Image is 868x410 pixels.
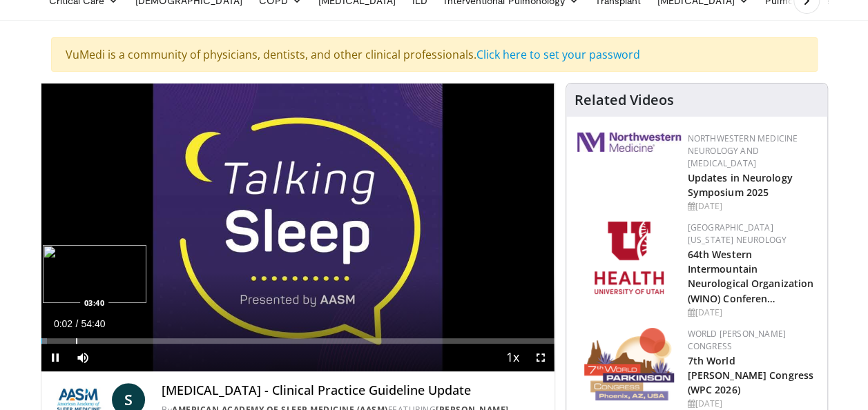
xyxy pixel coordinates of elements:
[54,318,73,329] span: 0:02
[584,328,674,400] img: 16fe1da8-a9a0-4f15-bd45-1dd1acf19c34.png.150x105_q85_autocrop_double_scale_upscale_version-0.2.png
[688,222,787,246] a: [GEOGRAPHIC_DATA][US_STATE] Neurology
[688,200,816,213] div: [DATE]
[575,92,674,108] h4: Related Videos
[69,344,97,371] button: Mute
[41,338,554,344] div: Progress Bar
[688,171,793,199] a: Updates in Neurology Symposium 2025
[688,306,816,319] div: [DATE]
[688,398,816,410] div: [DATE]
[41,84,554,372] video-js: Video Player
[688,133,798,169] a: Northwestern Medicine Neurology and [MEDICAL_DATA]
[688,328,786,352] a: World [PERSON_NAME] Congress
[476,47,640,62] a: Click here to set your password
[688,248,814,304] a: 64th Western Intermountain Neurological Organization (WINO) Conferen…
[527,344,554,371] button: Fullscreen
[81,318,105,329] span: 54:40
[43,245,146,303] img: image.jpeg
[51,37,818,72] div: VuMedi is a community of physicians, dentists, and other clinical professionals.
[577,133,681,152] img: 2a462fb6-9365-492a-ac79-3166a6f924d8.png.150x105_q85_autocrop_double_scale_upscale_version-0.2.jpg
[595,222,664,294] img: f6362829-b0a3-407d-a044-59546adfd345.png.150x105_q85_autocrop_double_scale_upscale_version-0.2.png
[41,344,69,371] button: Pause
[688,354,813,396] a: 7th World [PERSON_NAME] Congress (WPC 2026)
[76,318,79,329] span: /
[162,383,543,398] h4: [MEDICAL_DATA] - Clinical Practice Guideline Update
[499,344,527,371] button: Playback Rate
